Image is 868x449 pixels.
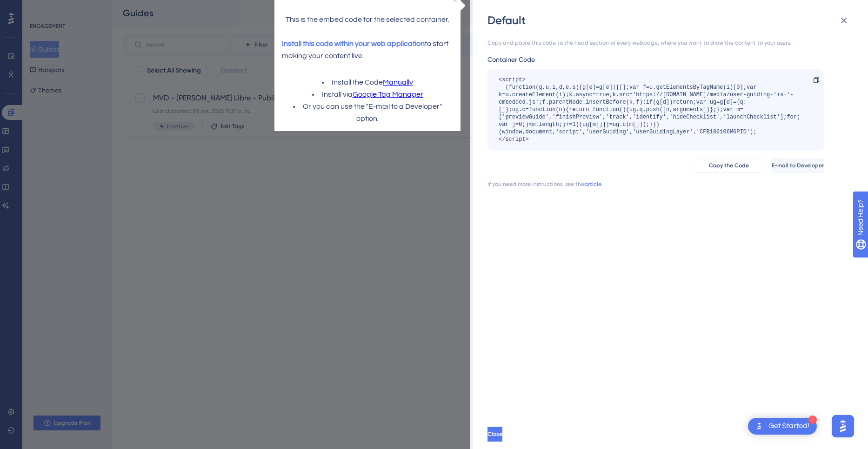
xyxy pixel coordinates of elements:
[188,13,192,17] div: Close Preview
[487,427,502,442] button: Close
[768,421,809,431] div: Get Started!
[487,13,855,28] div: Default
[87,104,158,116] a: Google Tag Manager
[694,158,764,173] button: Copy the Code
[808,416,817,424] div: 1
[487,180,584,188] div: If you need more instructions, see the
[709,162,749,169] span: Copy the Code
[17,116,188,140] li: Or you can use the "E-mail to a Developer" option.
[487,430,502,438] span: Close
[584,180,603,188] a: article.
[17,104,188,116] li: Install via
[754,421,765,432] img: launcher-image-alternative-text
[499,76,803,143] div: <script> (function(g,u,i,d,e,s){g[e]=g[e]||[];var f=u.getElementsByTagName(i)[0];var k=u.createEl...
[118,92,148,104] a: Manually
[487,54,824,65] div: Container Code
[17,29,188,41] p: This is the embed code for the selected container.
[772,162,824,169] span: E-mail to Developer
[772,158,824,173] button: E-mail to Developer
[829,412,857,440] iframe: UserGuiding AI Assistant Launcher
[22,2,58,13] span: Need Help?
[17,92,188,104] li: Install the Code
[17,55,160,62] span: Install this code within your web application
[748,418,817,435] div: Open Get Started! checklist, remaining modules: 1
[17,53,188,77] p: to start making your content live.
[487,39,824,46] div: Copy and paste this code to the head section of every webpage, where you want to show the content...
